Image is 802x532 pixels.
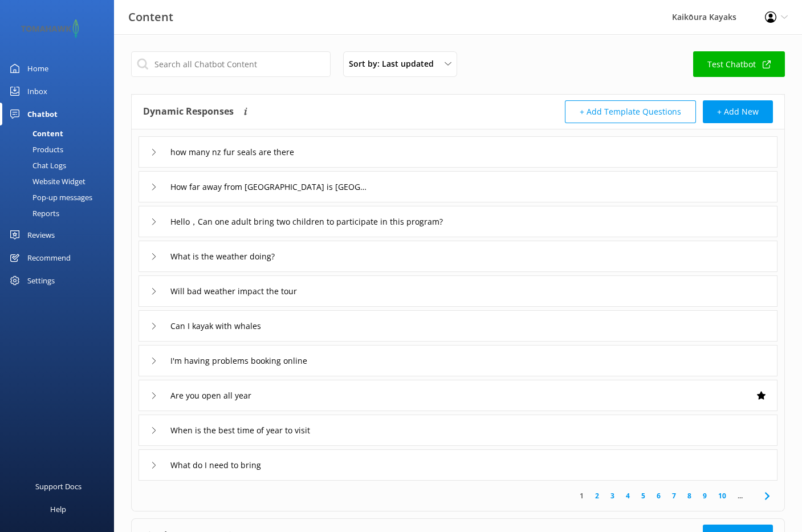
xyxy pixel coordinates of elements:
a: Test Chatbot [693,51,785,77]
input: Search all Chatbot Content [131,51,331,77]
img: 2-1647550015.png [17,19,83,38]
a: 3 [605,490,620,501]
a: 8 [682,490,697,501]
a: 4 [620,490,636,501]
a: 6 [651,490,666,501]
div: Recommend [27,246,71,269]
button: + Add Template Questions [565,100,696,123]
a: 5 [636,490,651,501]
a: Reports [7,205,114,221]
div: Reviews [27,224,55,246]
a: 7 [666,490,682,501]
div: Website Widget [7,173,86,189]
div: Settings [27,269,55,292]
a: 9 [697,490,713,501]
button: + Add New [703,100,773,123]
div: Content [7,125,63,141]
a: Products [7,141,114,157]
span: ... [732,490,748,501]
div: Inbox [27,80,47,103]
div: Help [50,498,66,521]
div: Chatbot [27,103,58,125]
a: 10 [713,490,732,501]
div: Support Docs [35,475,82,498]
div: Products [7,141,63,157]
div: Home [27,57,48,80]
a: Pop-up messages [7,189,114,205]
div: Chat Logs [7,157,66,173]
a: Website Widget [7,173,114,189]
a: 1 [574,490,589,501]
a: Chat Logs [7,157,114,173]
div: Pop-up messages [7,189,92,205]
h4: Dynamic Responses [143,100,234,123]
div: Reports [7,205,59,221]
a: Content [7,125,114,141]
span: Sort by: Last updated [349,58,441,70]
a: 2 [589,490,605,501]
h3: Content [128,8,173,26]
